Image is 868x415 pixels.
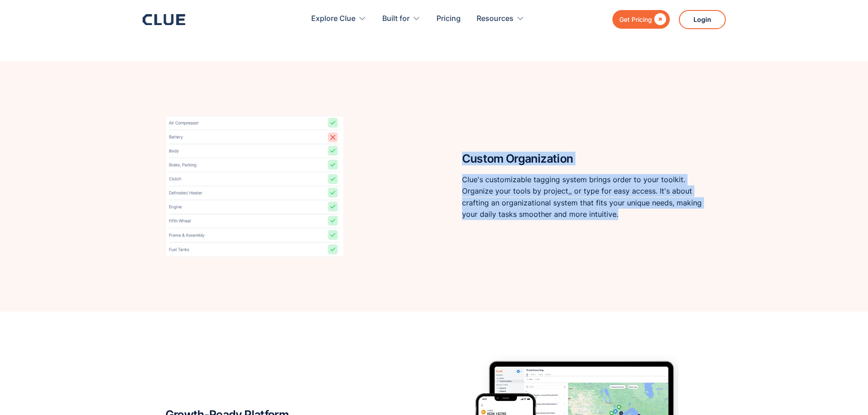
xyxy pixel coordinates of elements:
[437,5,461,33] a: Pricing
[612,10,670,29] a: Get Pricing
[477,5,514,33] div: Resources
[462,174,703,220] p: Clue's customizable tagging system brings order to your toolkit. Organize your tools by project, ...
[165,116,344,257] img: customizable-tool-tagging-organization-clue
[382,5,410,33] div: Built for
[462,153,703,165] h2: Custom Organization
[619,14,652,25] div: Get Pricing
[311,5,355,33] div: Explore Clue
[477,5,524,33] div: Resources
[382,5,421,33] div: Built for
[679,10,726,29] a: Login
[652,14,666,25] div: 
[311,5,366,33] div: Explore Clue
